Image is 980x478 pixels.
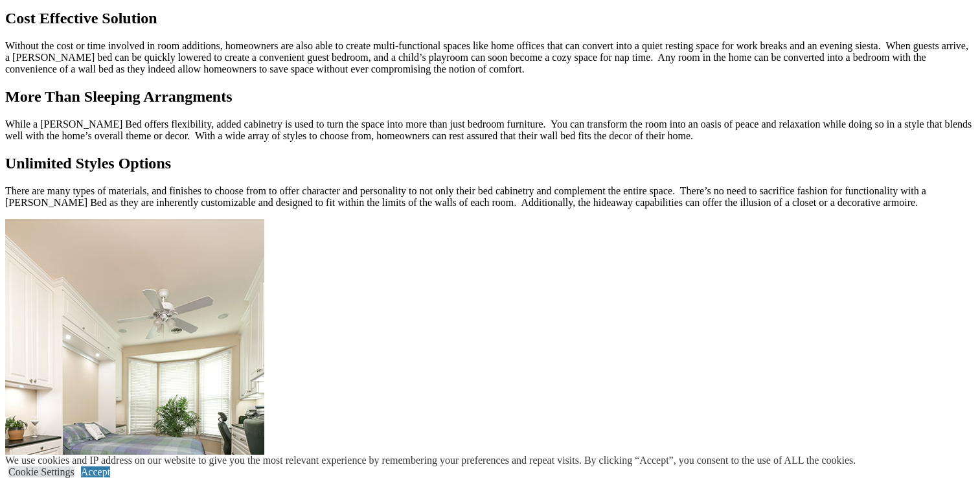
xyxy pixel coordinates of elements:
[5,185,975,209] p: There are many types of materials, and finishes to choose from to offer character and personality...
[5,40,975,75] p: Without the cost or time involved in room additions, homeowners are also able to create multi-fun...
[5,10,975,27] h2: Cost Effective Solution
[5,119,975,142] p: While a [PERSON_NAME] Bed offers flexibility, added cabinetry is used to turn the space into more...
[81,466,110,477] a: Accept
[8,466,74,477] a: Cookie Settings
[5,455,856,466] div: We use cookies and IP address on our website to give you the most relevant experience by remember...
[5,155,975,172] h2: Unlimited Styles Options
[5,88,975,106] h2: More Than Sleeping Arrangments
